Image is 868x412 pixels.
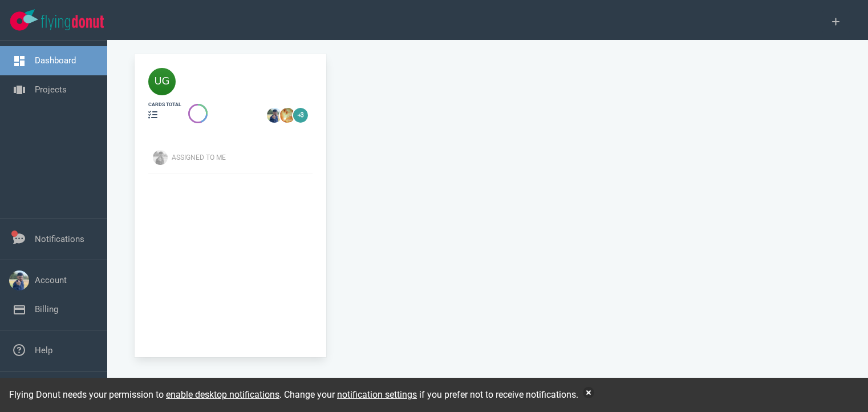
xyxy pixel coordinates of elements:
[148,68,176,95] img: 40
[9,389,279,400] span: Flying Donut needs your permission to
[153,150,168,165] img: Avatar
[337,389,417,400] a: notification settings
[35,345,52,356] a: Help
[35,234,84,244] a: Notifications
[280,108,295,123] img: 26
[172,152,319,163] div: Assigned To Me
[35,304,58,314] a: Billing
[148,101,181,108] div: cards total
[35,84,67,95] a: Projects
[35,55,76,66] a: Dashboard
[166,389,279,400] a: enable desktop notifications
[41,15,104,30] img: Flying Donut text logo
[35,275,67,285] a: Account
[267,108,282,123] img: 26
[279,389,578,400] span: . Change your if you prefer not to receive notifications.
[298,112,303,118] text: +3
